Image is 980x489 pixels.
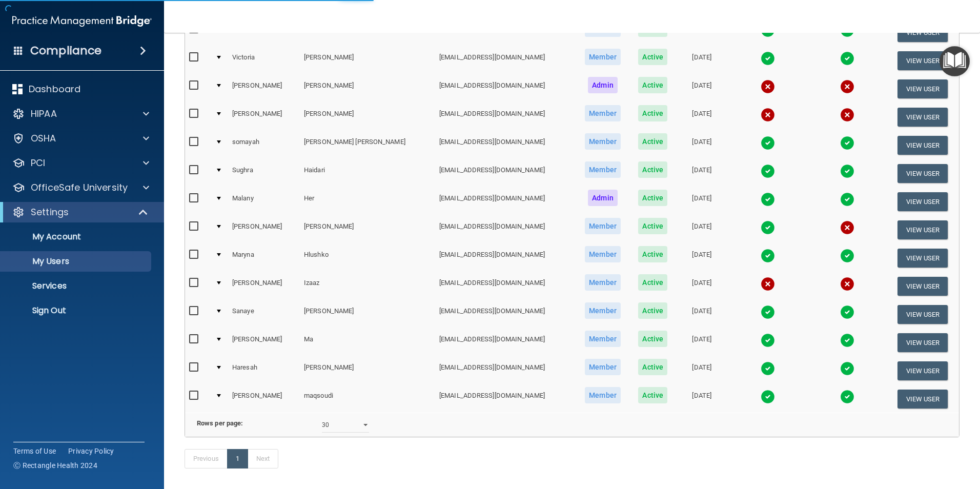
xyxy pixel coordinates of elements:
img: cross.ca9f0e7f.svg [840,220,854,235]
td: [PERSON_NAME] [300,300,435,329]
td: [EMAIL_ADDRESS][DOMAIN_NAME] [435,272,576,300]
td: Hlushko [300,244,435,272]
td: [DATE] [676,131,728,159]
button: View User [897,136,948,155]
img: tick.e7d51cea.svg [840,390,854,404]
td: [PERSON_NAME] [228,385,300,413]
img: cross.ca9f0e7f.svg [761,277,775,291]
span: Active [638,302,667,319]
td: Danyliak [300,18,435,47]
td: [PERSON_NAME] [228,216,300,244]
td: [DATE] [676,188,728,216]
td: [EMAIL_ADDRESS][DOMAIN_NAME] [435,188,576,216]
span: Member [585,246,621,262]
span: Member [585,133,621,150]
img: PMB logo [12,11,152,31]
p: Dashboard [29,83,80,95]
td: maqsoudi [300,385,435,413]
button: View User [897,305,948,324]
td: [EMAIL_ADDRESS][DOMAIN_NAME] [435,357,576,385]
td: [DATE] [676,47,728,75]
span: Active [638,190,667,206]
span: Member [585,359,621,375]
img: cross.ca9f0e7f.svg [840,79,854,94]
p: HIPAA [31,108,57,120]
td: Victoria [228,47,300,75]
td: [DATE] [676,357,728,385]
td: Ma [300,329,435,357]
img: tick.e7d51cea.svg [840,249,854,263]
span: Active [638,49,667,65]
td: [DATE] [676,329,728,357]
td: [PERSON_NAME] [300,103,435,131]
button: View User [897,249,948,268]
p: My Users [7,256,147,267]
a: Settings [12,206,149,218]
td: [EMAIL_ADDRESS][DOMAIN_NAME] [435,329,576,357]
p: Sign Out [7,305,147,316]
button: Open Resource Center [940,46,970,76]
td: [EMAIL_ADDRESS][DOMAIN_NAME] [435,300,576,329]
img: cross.ca9f0e7f.svg [840,277,854,291]
td: [EMAIL_ADDRESS][DOMAIN_NAME] [435,131,576,159]
a: Privacy Policy [68,446,114,456]
span: Active [638,218,667,234]
img: tick.e7d51cea.svg [840,192,854,207]
td: [EMAIL_ADDRESS][DOMAIN_NAME] [435,385,576,413]
button: View User [897,79,948,98]
td: Sanaye [228,300,300,329]
p: My Account [7,232,147,242]
td: [EMAIL_ADDRESS][DOMAIN_NAME] [435,159,576,188]
a: OfficeSafe University [12,181,149,194]
span: Active [638,274,667,291]
span: Active [638,161,667,178]
td: [PERSON_NAME] [PERSON_NAME] [300,131,435,159]
td: [PERSON_NAME] [300,357,435,385]
img: cross.ca9f0e7f.svg [761,108,775,122]
button: View User [897,333,948,352]
td: [EMAIL_ADDRESS][DOMAIN_NAME] [435,47,576,75]
span: Member [585,331,621,347]
button: View User [897,361,948,380]
button: View User [897,164,948,183]
span: Active [638,387,667,403]
b: Rows per page: [197,419,243,427]
button: View User [897,108,948,127]
img: tick.e7d51cea.svg [761,192,775,207]
td: [PERSON_NAME] [228,272,300,300]
img: tick.e7d51cea.svg [761,136,775,150]
p: PCI [31,157,45,169]
button: View User [897,23,948,42]
td: Izaaz [300,272,435,300]
td: [DATE] [676,103,728,131]
a: 1 [227,449,248,468]
span: Active [638,246,667,262]
img: dashboard.aa5b2476.svg [12,84,23,94]
img: tick.e7d51cea.svg [761,333,775,348]
td: [DATE] [676,216,728,244]
td: Her [300,188,435,216]
span: Member [585,105,621,121]
span: Member [585,218,621,234]
td: Nataliia [228,18,300,47]
span: Admin [588,190,618,206]
button: View User [897,390,948,409]
td: [PERSON_NAME] [228,103,300,131]
p: Services [7,281,147,291]
p: OfficeSafe University [31,181,128,194]
a: Dashboard [12,83,149,95]
td: [DATE] [676,385,728,413]
a: OSHA [12,132,149,145]
td: [PERSON_NAME] [300,75,435,103]
td: [DATE] [676,75,728,103]
a: HIPAA [12,108,149,120]
button: View User [897,277,948,296]
span: Active [638,331,667,347]
a: Previous [185,449,228,468]
td: [PERSON_NAME] [300,216,435,244]
img: tick.e7d51cea.svg [840,305,854,319]
td: [EMAIL_ADDRESS][DOMAIN_NAME] [435,216,576,244]
td: Maryna [228,244,300,272]
span: Ⓒ Rectangle Health 2024 [13,460,97,471]
span: Admin [588,77,618,93]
